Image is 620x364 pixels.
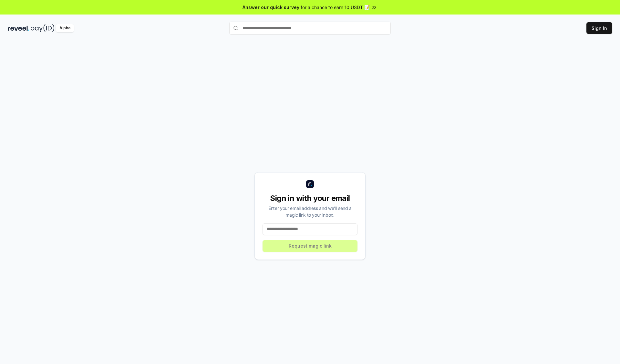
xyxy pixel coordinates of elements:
img: reveel_dark [8,24,29,32]
div: Alpha [56,24,74,32]
div: Enter your email address and we’ll send a magic link to your inbox. [263,205,357,218]
img: pay_id [31,24,55,32]
span: Answer our quick survey [243,4,299,11]
img: logo_small [306,180,314,188]
button: Sign In [586,22,612,34]
span: for a chance to earn 10 USDT 📝 [301,4,370,11]
div: Sign in with your email [263,193,357,203]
